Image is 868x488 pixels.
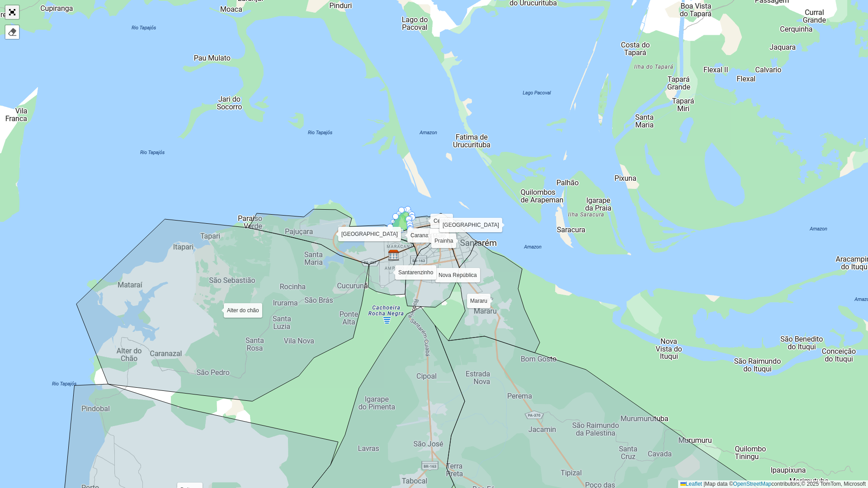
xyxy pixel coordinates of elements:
[5,5,19,19] a: Abrir mapa em tela cheia
[703,481,705,487] span: |
[680,481,702,487] a: Leaflet
[733,481,772,487] a: OpenStreetMap
[678,480,868,488] div: Map data © contributors,© 2025 TomTom, Microsoft
[388,249,400,261] img: Marker
[5,25,19,39] div: Remover camada(s)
